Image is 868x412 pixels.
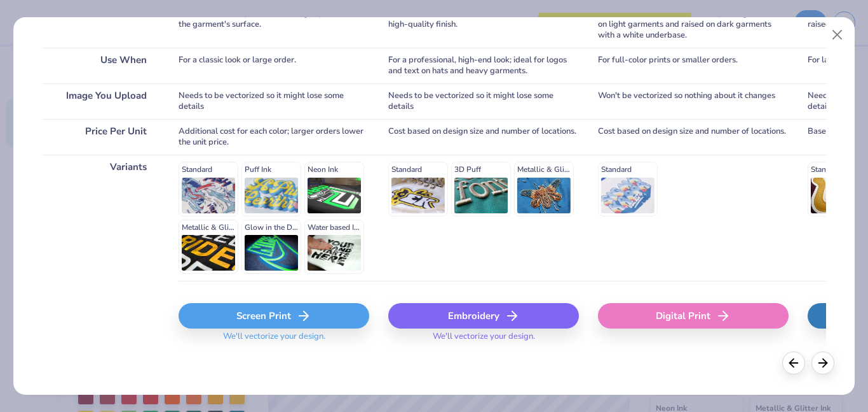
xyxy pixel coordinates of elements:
[598,303,789,329] div: Digital Print
[42,155,159,281] div: Variants
[179,1,369,48] div: Colors will be very vibrant and slightly raised on the garment's surface.
[179,83,369,119] div: Needs to be vectorized so it might lose some details
[179,48,369,83] div: For a classic look or large order.
[388,119,579,155] div: Cost based on design size and number of locations.
[598,83,789,119] div: Won't be vectorized so nothing about it changes
[42,48,159,83] div: Use When
[825,23,849,47] button: Close
[388,1,579,48] div: Colors are vibrant with a thread-based textured, high-quality finish.
[179,303,369,329] div: Screen Print
[598,119,789,155] div: Cost based on design size and number of locations.
[598,48,789,83] div: For full-color prints or smaller orders.
[218,331,330,350] span: We'll vectorize your design.
[428,331,540,350] span: We'll vectorize your design.
[42,83,159,119] div: Image You Upload
[42,119,159,155] div: Price Per Unit
[388,83,579,119] div: Needs to be vectorized so it might lose some details
[179,119,369,155] div: Additional cost for each color; larger orders lower the unit price.
[388,303,579,329] div: Embroidery
[42,1,159,48] div: Print Like
[598,1,789,48] div: Inks are less vibrant than screen printing; smooth on light garments and raised on dark garments ...
[388,48,579,83] div: For a professional, high-end look; ideal for logos and text on hats and heavy garments.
